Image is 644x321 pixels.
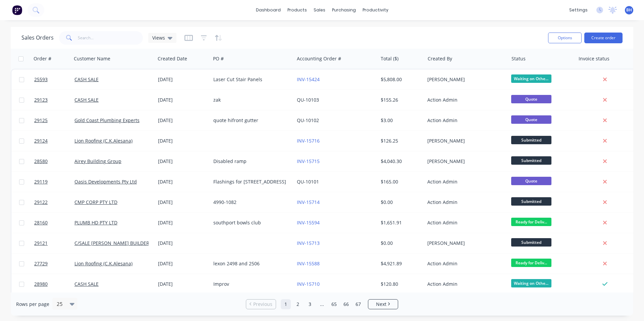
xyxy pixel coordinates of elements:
div: $120.80 [381,281,420,287]
a: QU-10101 [297,178,319,185]
span: Rows per page [16,301,49,308]
span: Waiting on Othe... [511,74,551,83]
div: Created Date [158,55,187,62]
div: [DATE] [158,178,208,185]
a: INV-15424 [297,76,320,83]
a: 29121 [34,233,74,253]
a: 27729 [34,254,74,274]
div: Invoice status [579,55,609,62]
div: purchasing [329,5,359,15]
span: 28160 [34,219,48,226]
div: 4990-1082 [213,199,288,206]
div: [DATE] [158,281,208,287]
div: $3.00 [381,117,420,124]
div: $155.26 [381,97,420,103]
div: $0.00 [381,240,420,247]
a: Jump forward [317,299,327,309]
div: sales [310,5,329,15]
div: [DATE] [158,158,208,165]
a: 25593 [34,69,74,90]
div: Created By [428,55,452,62]
div: $1,651.91 [381,219,420,226]
span: 28580 [34,158,48,165]
a: QU-10102 [297,117,319,123]
a: Lion Roofing (C.K.Alesana) [74,260,132,267]
a: Oasis Developments Pty Ltd [74,178,137,185]
span: 29123 [34,97,48,103]
a: CASH SALE [74,76,99,83]
a: Page 2 [293,299,303,309]
a: 29123 [34,90,74,110]
span: Submitted [511,136,551,144]
a: CASH SALE [74,97,99,103]
a: 29119 [34,172,74,192]
div: quote hifront gutter [213,117,288,124]
a: C/SALE [PERSON_NAME] BUILDERS [74,240,152,246]
a: Page 65 [329,299,339,309]
a: INV-15713 [297,240,320,246]
button: Create order [584,33,623,43]
div: [DATE] [158,117,208,124]
a: Gold Coast Plumbing Experts [74,117,140,123]
a: dashboard [253,5,284,15]
a: PLUMB HD PTY LTD [74,219,117,226]
div: $4,921.89 [381,260,420,267]
div: [DATE] [158,219,208,226]
a: 29124 [34,131,74,151]
div: zak [213,97,288,103]
div: Accounting Order # [297,55,341,62]
span: 29121 [34,240,48,247]
div: Action Admin [427,199,502,206]
div: Laser Cut Stair Panels [213,76,288,83]
div: Status [512,55,526,62]
div: settings [566,5,591,15]
div: Action Admin [427,281,502,287]
div: PO # [213,55,224,62]
span: 25593 [34,76,48,83]
a: INV-15714 [297,199,320,205]
div: productivity [359,5,392,15]
span: 27729 [34,260,48,267]
a: 29122 [34,192,74,212]
a: Page 66 [341,299,351,309]
div: [PERSON_NAME] [427,240,502,247]
div: Action Admin [427,178,502,185]
div: Action Admin [427,97,502,103]
div: Total ($) [381,55,398,62]
div: southport bowls club [213,219,288,226]
span: Views [152,34,165,41]
div: [DATE] [158,199,208,206]
a: INV-15710 [297,281,320,287]
a: CMP CORP PTY LTD [74,199,117,205]
a: 28980 [34,274,74,294]
a: 28160 [34,213,74,233]
div: Improv [213,281,288,287]
span: 28980 [34,281,48,287]
div: products [284,5,310,15]
h1: Sales Orders [21,35,54,41]
a: Page 67 [353,299,363,309]
span: BH [626,7,632,13]
div: [DATE] [158,138,208,144]
a: 29125 [34,110,74,130]
span: Quote [511,177,551,185]
span: Previous [253,301,272,308]
div: Flashings for [STREET_ADDRESS] [213,178,288,185]
span: Submitted [511,197,551,206]
span: Ready for Deliv... [511,218,551,226]
a: INV-15594 [297,219,320,226]
a: 28580 [34,151,74,171]
a: Lion Roofing (C.K.Alesana) [74,138,132,144]
a: INV-15716 [297,138,320,144]
div: $5,808.00 [381,76,420,83]
a: Airey Building Group [74,158,121,164]
div: Customer Name [74,55,110,62]
div: [DATE] [158,76,208,83]
a: QU-10103 [297,97,319,103]
div: [PERSON_NAME] [427,138,502,144]
span: Next [376,301,386,308]
span: Quote [511,95,551,103]
a: INV-15588 [297,260,320,267]
a: INV-15715 [297,158,320,164]
a: CASH SALE [74,281,99,287]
